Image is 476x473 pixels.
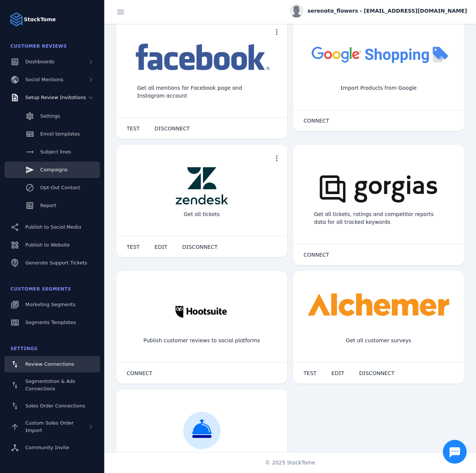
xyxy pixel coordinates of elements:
span: CONNECT [127,371,152,376]
span: © 2025 StackTome [265,459,315,467]
span: Segmentation & Ads Connections [25,378,75,391]
button: TEST [119,121,147,136]
a: Generate Support Tickets [4,255,100,271]
span: Community Invite [25,445,69,450]
img: zendesk.png [176,167,228,204]
span: Settings [40,113,60,119]
span: EDIT [155,244,167,250]
span: EDIT [331,371,344,376]
a: Opt-Out Contact [4,180,100,196]
span: Segments Templates [25,320,76,325]
span: Publish to Website [25,242,70,248]
a: Campaigns [4,162,100,178]
img: googleshopping.png [308,41,449,67]
button: DISCONNECT [175,239,225,254]
a: Email templates [4,126,100,142]
span: serenata_flowers - [EMAIL_ADDRESS][DOMAIN_NAME] [308,7,467,15]
a: Report [4,197,100,214]
button: DISCONNECT [352,366,402,381]
span: DISCONNECT [182,244,218,250]
span: Review Connections [25,361,74,367]
button: more [269,25,284,39]
span: Customer Segments [10,286,71,292]
a: Publish to Website [4,237,100,253]
span: DISCONNECT [155,126,190,131]
button: EDIT [324,366,352,381]
span: Social Mentions [25,77,63,82]
a: Publish to Social Media [4,219,100,235]
span: Campaigns [40,167,67,172]
span: Subject lines [40,149,71,155]
span: TEST [304,371,317,376]
span: Dashboards [25,59,54,64]
div: Get all tickets, ratings and competitor reports data for all tracked keywords [308,204,449,232]
a: Marketing Segments [4,296,100,313]
div: Get all customer surveys [340,331,417,350]
a: Subject lines [4,144,100,160]
span: Publish to Social Media [25,224,81,230]
button: serenata_flowers - [EMAIL_ADDRESS][DOMAIN_NAME] [290,4,467,18]
button: CONNECT [296,247,337,262]
div: Import Products from Google [334,78,422,98]
a: Sales Order Connections [4,398,100,414]
button: more [269,151,284,166]
a: Segmentation & Ads Connections [4,374,100,396]
img: profile.jpg [290,4,303,18]
div: Get all mentions for Facebook page and Instagram account [131,78,272,106]
img: alchemer.svg [308,293,449,319]
span: Customer Reviews [10,44,67,49]
a: Settings [4,108,100,124]
img: facebook.png [131,41,272,74]
span: Marketing Segments [25,302,75,307]
button: CONNECT [296,113,337,128]
span: Setup Review Invitations [25,95,86,100]
a: Segments Templates [4,314,100,331]
img: gorgias.png [308,167,449,204]
span: Report [40,203,56,208]
button: EDIT [147,239,175,254]
span: Opt-Out Contact [40,185,80,190]
span: DISCONNECT [359,371,394,376]
span: TEST [127,126,140,131]
div: Request Connection [169,449,234,469]
span: Email templates [40,131,80,137]
span: Sales Order Connections [25,403,85,409]
span: TEST [127,244,140,250]
img: hootsuite.jpg [169,293,235,331]
a: Review Connections [4,356,100,372]
span: CONNECT [304,252,329,257]
img: Logo image [9,12,24,27]
span: Settings [10,346,38,351]
a: Community Invite [4,439,100,456]
button: TEST [119,239,147,254]
div: Publish customer reviews to social platforms [137,331,266,350]
span: CONNECT [304,118,329,123]
strong: StackTome [24,16,56,23]
span: Custom Sales Order Import [25,420,74,433]
div: Get all tickets [178,204,226,224]
span: Generate Support Tickets [25,260,87,266]
button: DISCONNECT [147,121,197,136]
img: request.svg [183,412,220,449]
button: CONNECT [119,366,160,381]
button: TEST [296,366,324,381]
